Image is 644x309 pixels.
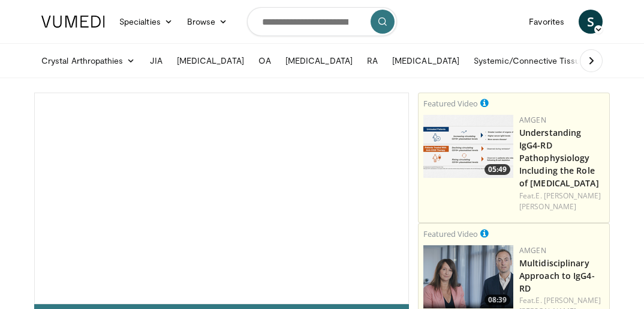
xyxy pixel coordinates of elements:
div: Feat. [519,191,604,212]
a: Amgen [519,245,546,255]
a: RA [360,49,385,73]
a: 08:39 [423,245,513,308]
a: Systemic/Connective Tissue Disease [467,49,636,73]
a: [MEDICAL_DATA] [385,49,467,73]
video-js: Video Player [35,93,408,304]
img: 3e5b4ad1-6d9b-4d8f-ba8e-7f7d389ba880.png.150x105_q85_crop-smart_upscale.png [423,115,513,178]
small: Featured Video [423,98,478,109]
a: E. [PERSON_NAME] [PERSON_NAME] [519,191,601,212]
a: Browse [180,10,235,34]
small: Featured Video [423,228,478,239]
a: OA [251,49,278,73]
a: Specialties [112,10,180,34]
a: S [579,10,603,34]
a: [MEDICAL_DATA] [278,49,360,73]
a: Crystal Arthropathies [34,49,143,73]
img: 04ce378e-5681-464e-a54a-15375da35326.png.150x105_q85_crop-smart_upscale.png [423,245,513,308]
a: Understanding IgG4-RD Pathophysiology Including the Role of [MEDICAL_DATA] [519,127,599,189]
a: [MEDICAL_DATA] [170,49,251,73]
input: Search topics, interventions [247,7,397,36]
span: 08:39 [484,295,510,305]
a: Multidisciplinary Approach to IgG4-RD [519,257,595,294]
a: Amgen [519,115,546,125]
a: Favorites [522,10,571,34]
img: VuMedi Logo [41,16,105,28]
a: JIA [143,49,170,73]
a: 05:49 [423,115,513,178]
span: 05:49 [484,164,510,175]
